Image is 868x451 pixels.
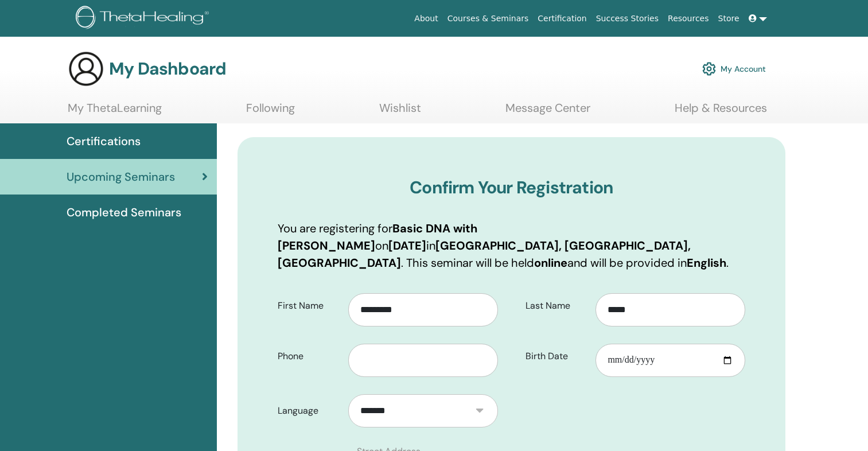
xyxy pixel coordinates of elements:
a: Message Center [505,101,590,123]
label: Phone [269,345,348,367]
a: Following [246,101,295,123]
h3: My Dashboard [109,59,226,79]
img: logo.png [76,6,213,32]
b: English [687,255,726,270]
a: My Account [702,56,766,81]
span: Upcoming Seminars [67,168,175,185]
b: [GEOGRAPHIC_DATA], [GEOGRAPHIC_DATA], [GEOGRAPHIC_DATA] [278,238,691,270]
b: online [534,255,567,270]
a: Store [714,8,744,29]
p: You are registering for on in . This seminar will be held and will be provided in . [278,220,745,271]
span: Certifications [67,133,141,150]
a: Resources [663,8,714,29]
a: Help & Resources [675,101,767,123]
label: Birth Date [517,345,596,367]
a: Wishlist [379,101,421,123]
a: My ThetaLearning [68,101,162,123]
a: About [410,8,442,29]
label: First Name [269,295,348,317]
a: Certification [533,8,591,29]
label: Language [269,400,348,422]
img: generic-user-icon.jpg [68,50,104,87]
a: Courses & Seminars [443,8,534,29]
a: Success Stories [591,8,663,29]
img: cog.svg [702,59,716,79]
span: Completed Seminars [67,204,181,221]
label: Last Name [517,295,596,317]
h3: Confirm Your Registration [278,177,745,198]
b: [DATE] [388,238,426,253]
